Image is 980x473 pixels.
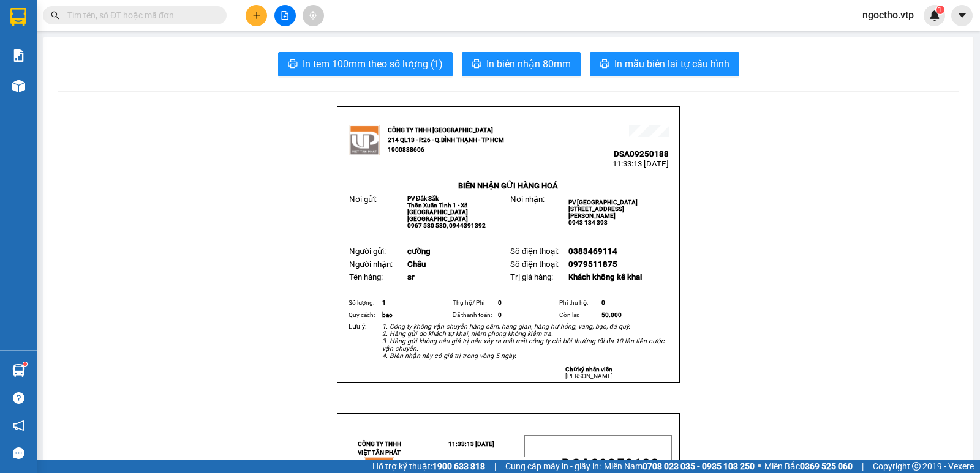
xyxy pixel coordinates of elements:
[274,5,296,26] button: file-add
[347,297,380,309] td: Số lượng:
[13,420,24,431] span: notification
[358,441,401,456] strong: CÔNG TY TNHH VIỆT TÂN PHÁT
[349,125,380,155] img: logo
[407,202,468,222] span: Thôn Xuân Tình 1 - Xã [GEOGRAPHIC_DATA] [GEOGRAPHIC_DATA]
[601,311,622,318] span: 50.000
[451,297,497,309] td: Thụ hộ/ Phí
[349,195,377,204] span: Nơi gửi:
[372,460,485,473] span: Hỗ trợ kỹ thuật:
[938,6,942,14] span: 1
[565,373,613,379] span: [PERSON_NAME]
[349,272,383,281] span: Tên hàng:
[12,49,25,62] img: solution-icon
[600,59,609,70] span: printer
[281,11,289,20] span: file-add
[557,309,600,321] td: Còn lại:
[568,199,638,206] span: PV [GEOGRAPHIC_DATA]
[800,461,853,471] strong: 0369 525 060
[862,460,864,473] span: |
[407,222,486,229] span: 0967 580 580, 0944391392
[494,460,496,473] span: |
[246,5,267,26] button: plus
[432,461,485,471] strong: 1900 633 818
[951,5,973,26] button: caret-down
[604,460,755,473] span: Miền Nam
[462,52,581,76] button: printerIn biên nhận 80mm
[498,311,502,318] span: 0
[957,10,968,21] span: caret-down
[590,52,739,76] button: printerIn mẫu biên lai tự cấu hình
[349,322,367,330] span: Lưu ý:
[853,7,924,23] span: ngoctho.vtp
[303,56,443,72] span: In tem 100mm theo số lượng (1)
[13,447,24,459] span: message
[486,56,571,72] span: In biên nhận 80mm
[12,80,25,92] img: warehouse-icon
[51,11,59,20] span: search
[472,59,481,70] span: printer
[448,441,494,447] span: 11:33:13 [DATE]
[451,309,497,321] td: Đã thanh toán:
[929,10,940,21] img: icon-new-feature
[614,56,729,72] span: In mẫu biên lai tự cấu hình
[309,11,317,20] span: aim
[565,366,612,373] strong: Chữ ký nhân viên
[936,6,944,14] sup: 1
[347,309,380,321] td: Quy cách:
[568,259,617,269] span: 0979511875
[568,206,624,219] span: [STREET_ADDRESS][PERSON_NAME]
[388,127,504,153] strong: CÔNG TY TNHH [GEOGRAPHIC_DATA] 214 QL13 - P.26 - Q.BÌNH THẠNH - TP HCM 1900888606
[498,299,502,306] span: 0
[458,181,558,190] strong: BIÊN NHẬN GỬI HÀNG HOÁ
[349,259,393,269] span: Người nhận:
[303,5,324,26] button: aim
[510,247,559,256] span: Số điện thoại:
[505,460,601,473] span: Cung cấp máy in - giấy in:
[510,259,559,269] span: Số điện thoại:
[612,159,669,168] span: 11:33:13 [DATE]
[12,364,25,377] img: warehouse-icon
[407,272,415,281] span: sr
[568,272,642,281] span: Khách không kê khai
[382,299,386,306] span: 1
[764,460,853,473] span: Miền Bắc
[349,247,386,256] span: Người gửi:
[407,247,431,256] span: cường
[643,461,755,471] strong: 0708 023 035 - 0935 103 250
[278,52,453,76] button: printerIn tem 100mm theo số lượng (1)
[601,299,605,306] span: 0
[568,219,608,226] span: 0943 134 393
[382,311,393,318] span: bao
[510,195,545,204] span: Nơi nhận:
[382,322,665,360] em: 1. Công ty không vận chuyển hàng cấm, hàng gian, hàng hư hỏng, vàng, bạc, đá quý. 2. Hàng gửi do ...
[562,456,659,473] span: DSA09250188
[252,11,261,20] span: plus
[510,272,553,281] span: Trị giá hàng:
[614,149,669,158] span: DSA09250188
[288,59,298,70] span: printer
[758,464,761,469] span: ⚪️
[407,259,426,269] span: Châu
[407,195,439,202] span: PV Đắk Sắk
[10,8,26,26] img: logo-vxr
[912,462,921,471] span: copyright
[13,392,24,404] span: question-circle
[67,9,212,22] input: Tìm tên, số ĐT hoặc mã đơn
[23,362,27,366] sup: 1
[557,297,600,309] td: Phí thu hộ:
[568,247,617,256] span: 0383469114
